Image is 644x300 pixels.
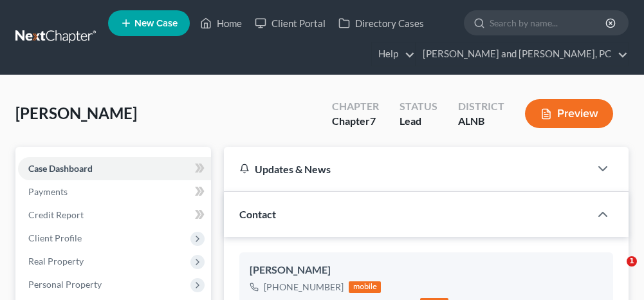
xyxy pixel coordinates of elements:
[332,12,430,35] a: Directory Cases
[250,263,603,278] div: [PERSON_NAME]
[18,203,211,227] a: Credit Report
[627,256,637,267] span: 1
[525,99,613,128] button: Preview
[490,11,607,35] input: Search by name...
[264,281,344,294] div: [PHONE_NUMBER]
[194,12,248,35] a: Home
[332,99,379,114] div: Chapter
[458,99,504,114] div: District
[18,157,211,180] a: Case Dashboard
[600,256,631,287] iframe: Intercom live chat
[370,115,376,127] span: 7
[349,281,381,293] div: mobile
[18,180,211,203] a: Payments
[458,114,504,129] div: ALNB
[28,232,82,243] span: Client Profile
[332,114,379,129] div: Chapter
[134,19,178,28] span: New Case
[416,42,628,66] a: [PERSON_NAME] and [PERSON_NAME], PC
[28,163,93,174] span: Case Dashboard
[28,209,84,220] span: Credit Report
[400,99,437,114] div: Status
[400,114,437,129] div: Lead
[372,42,415,66] a: Help
[239,162,575,176] div: Updates & News
[239,208,276,220] span: Contact
[28,256,84,267] span: Real Property
[248,12,332,35] a: Client Portal
[15,104,137,122] span: [PERSON_NAME]
[28,186,68,197] span: Payments
[28,279,102,290] span: Personal Property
